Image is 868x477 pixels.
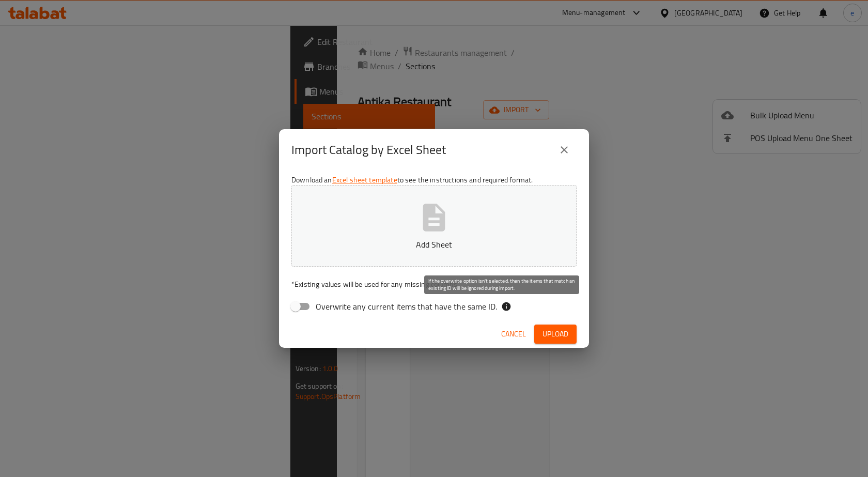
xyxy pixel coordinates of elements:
button: Upload [534,325,577,344]
span: Overwrite any current items that have the same ID. [316,300,497,313]
button: close [552,137,577,162]
div: Download an to see the instructions and required format. [279,171,589,320]
span: Cancel [501,328,526,341]
h2: Import Catalog by Excel Sheet [291,142,446,158]
span: Upload [542,328,568,341]
button: Cancel [497,325,530,344]
p: Existing values will be used for any missing columns. [291,279,577,289]
p: Add Sheet [307,238,561,251]
button: Add Sheet [291,185,577,267]
a: Excel sheet template [332,173,397,187]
